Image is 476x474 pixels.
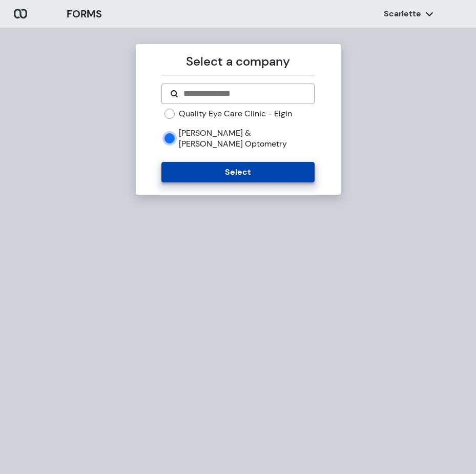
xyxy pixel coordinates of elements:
label: [PERSON_NAME] & [PERSON_NAME] Optometry [179,128,315,150]
h3: FORMS [67,6,102,22]
button: Select [161,162,315,182]
input: Search [182,88,306,100]
p: Scarlette [384,8,421,19]
label: Quality Eye Care Clinic - Elgin [179,108,292,119]
p: Select a company [161,52,315,71]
